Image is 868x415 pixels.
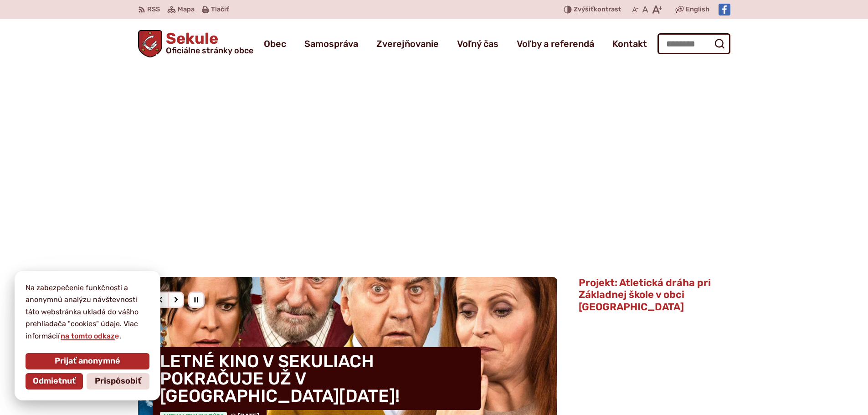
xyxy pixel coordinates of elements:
[719,4,730,15] img: Prejsť na Facebook stránku
[95,376,141,386] span: Prispôsobiť
[376,31,439,56] a: Zverejňovanie
[168,292,184,308] div: Nasledujúci slajd
[26,373,83,389] button: Odmietnuť
[574,5,594,13] span: Zvýšiť
[87,373,149,389] button: Prispôsobiť
[33,376,76,386] span: Odmietnuť
[147,4,160,15] span: RSS
[188,292,205,308] div: Pozastaviť pohyb slajdera
[684,4,711,15] a: English
[166,46,253,55] span: Oficiálne stránky obce
[612,31,647,56] a: Kontakt
[574,6,621,14] span: kontrast
[55,356,120,366] span: Prijať anonymné
[178,4,195,15] span: Mapa
[517,31,594,56] a: Voľby a referendá
[153,347,481,410] h4: LETNÉ KINO V SEKULIACH POKRAČUJE UŽ V [GEOGRAPHIC_DATA][DATE]!
[26,282,149,342] p: Na zabezpečenie funkčnosti a anonymnú analýzu návštevnosti táto webstránka ukladá do vášho prehli...
[264,31,286,56] a: Obec
[60,332,120,340] a: na tomto odkaze
[162,31,253,55] h1: Sekule
[138,30,163,57] img: Prejsť na domovskú stránku
[686,4,709,15] span: English
[304,31,358,56] a: Samospráva
[153,292,169,308] div: Predošlý slajd
[579,277,711,313] span: Projekt: Atletická dráha pri Základnej škole v obci [GEOGRAPHIC_DATA]
[26,353,149,369] button: Prijať anonymné
[138,30,254,57] a: Logo Sekule, prejsť na domovskú stránku.
[457,31,498,56] a: Voľný čas
[211,6,229,14] span: Tlačiť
